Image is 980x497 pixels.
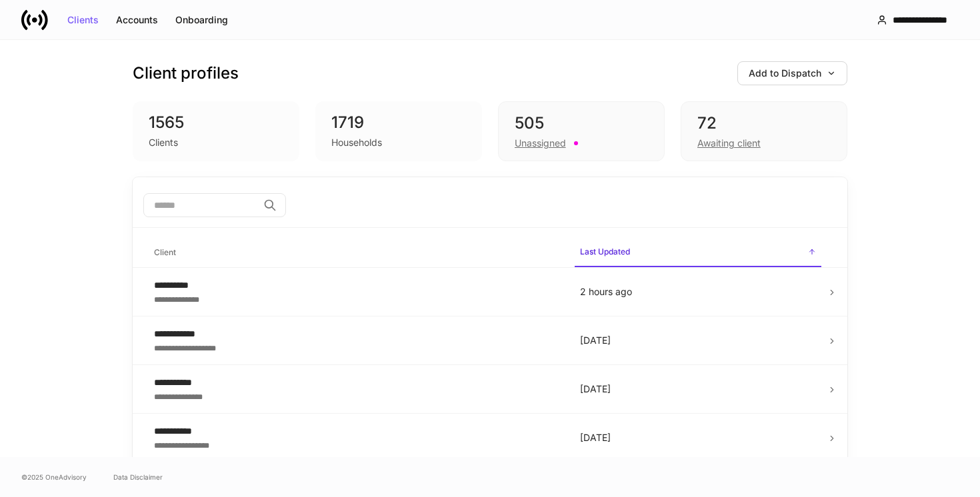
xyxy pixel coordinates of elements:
div: Households [331,136,382,149]
div: Add to Dispatch [749,69,836,78]
span: Last Updated [575,239,821,267]
p: [DATE] [580,334,816,347]
div: 1565 [149,112,283,133]
p: 2 hours ago [580,285,816,298]
h3: Client profiles [133,63,239,84]
div: Clients [67,15,99,25]
div: 72Awaiting client [681,101,847,161]
h6: Last Updated [580,245,630,258]
button: Add to Dispatch [737,61,847,85]
div: Unassigned [515,137,566,150]
span: © 2025 OneAdvisory [21,472,87,482]
button: Onboarding [167,9,237,31]
a: Data Disclaimer [113,472,163,482]
div: Awaiting client [697,137,761,150]
h6: Client [154,246,176,258]
button: Clients [59,9,107,31]
div: Onboarding [175,15,228,25]
p: [DATE] [580,382,816,396]
div: 505Unassigned [498,101,665,161]
div: Clients [149,136,178,149]
div: 505 [515,113,648,134]
div: Accounts [116,15,158,25]
p: [DATE] [580,431,816,444]
div: 1719 [331,112,466,133]
button: Accounts [107,9,167,31]
div: 72 [697,113,831,134]
span: Client [149,239,564,266]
